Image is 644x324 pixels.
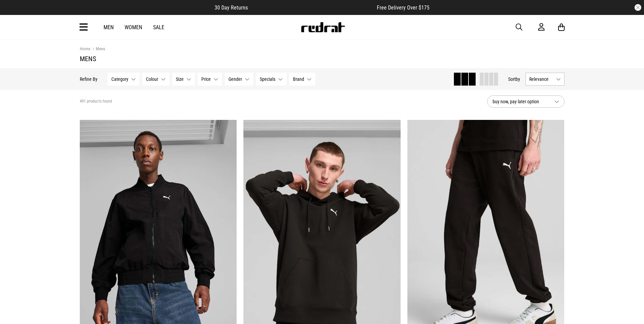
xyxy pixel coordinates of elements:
button: Gender [225,73,253,86]
a: Home [80,46,90,51]
span: Gender [228,76,242,82]
span: Relevance [529,76,553,82]
span: by [516,76,520,82]
a: Sale [153,24,164,31]
button: buy now, pay later option [487,95,565,108]
a: Mens [90,46,105,53]
span: Category [111,76,128,82]
iframe: Customer reviews powered by Trustpilot [261,4,363,11]
span: 30 Day Returns [215,4,248,11]
a: Men [104,24,114,31]
span: 491 products found [80,99,112,104]
img: Redrat logo [300,22,345,32]
span: Size [176,76,184,82]
span: Free Delivery Over $175 [377,4,429,11]
button: Sortby [508,75,520,83]
button: Colour [142,73,169,86]
p: Refine By [80,76,97,82]
button: Specials [256,73,287,86]
h1: Mens [80,55,565,63]
button: Price [198,73,222,86]
button: Relevance [526,73,565,86]
button: Brand [289,73,315,86]
a: Women [125,24,142,31]
span: Colour [146,76,158,82]
button: Category [108,73,140,86]
span: buy now, pay later option [493,97,549,106]
span: Brand [293,76,304,82]
button: Size [172,73,195,86]
span: Price [201,76,211,82]
span: Specials [260,76,275,82]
